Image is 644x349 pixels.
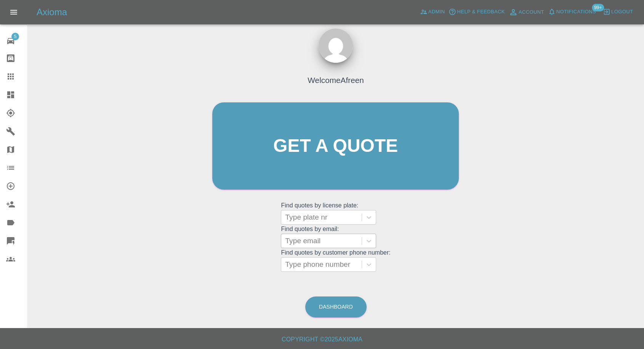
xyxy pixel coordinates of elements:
span: Help & Feedback [457,8,505,16]
img: ... [319,29,353,63]
button: Logout [601,6,635,18]
grid: Find quotes by email: [281,226,390,248]
grid: Find quotes by customer phone number: [281,249,390,272]
h4: Welcome Afreen [308,74,364,86]
h5: Axioma [37,6,67,18]
span: Account [519,8,544,17]
button: Help & Feedback [447,6,506,18]
span: 5 [11,33,19,40]
a: Admin [418,6,447,18]
span: Logout [611,8,633,16]
grid: Find quotes by license plate: [281,202,390,225]
span: Notifications [556,8,596,16]
a: Get a quote [212,102,459,190]
span: Admin [428,8,445,16]
span: 99+ [592,4,604,11]
button: Notifications [546,6,598,18]
a: Dashboard [305,296,367,317]
button: Open drawer [5,3,23,21]
h6: Copyright © 2025 Axioma [6,334,638,345]
a: Account [507,6,546,18]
